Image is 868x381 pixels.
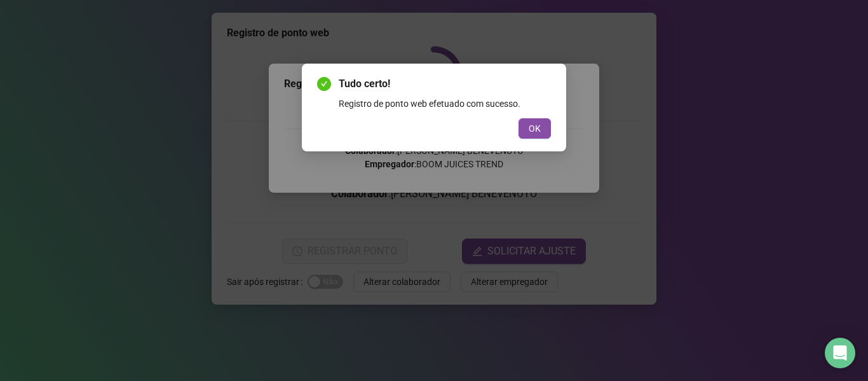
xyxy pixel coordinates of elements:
button: OK [519,118,551,139]
div: Open Intercom Messenger [825,338,855,368]
div: Registro de ponto web efetuado com sucesso. [339,97,551,111]
span: Tudo certo! [339,76,551,92]
span: check-circle [317,77,331,91]
span: OK [529,121,541,135]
